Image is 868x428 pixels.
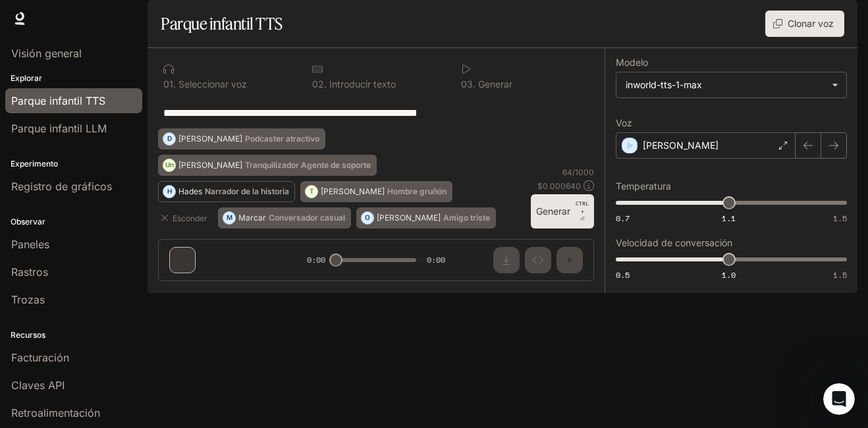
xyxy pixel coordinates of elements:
span: 1.5 [833,213,847,224]
button: MMarcarConversador casual [218,207,351,228]
span: 1.1 [722,213,736,224]
div: O [362,207,373,228]
button: T[PERSON_NAME]Hombre gruñón [300,181,452,202]
p: [PERSON_NAME] [321,188,385,196]
p: 0 3 . [461,80,475,89]
p: Conversador casual [269,214,345,222]
button: Clonar voz [765,11,844,37]
span: 1.0 [722,269,736,281]
button: D[PERSON_NAME]Podcaster atractivo [158,128,325,149]
div: Un [163,155,175,176]
p: [PERSON_NAME] [178,135,242,143]
p: 0 2 . [312,80,327,89]
button: Un[PERSON_NAME]Tranquilizador Agente de soporte [158,155,377,176]
p: [PERSON_NAME] [377,214,441,222]
p: [PERSON_NAME] [643,139,719,152]
div: M [223,207,235,228]
span: 0.7 [616,213,630,224]
p: Temperatura [616,182,671,191]
div: H [163,181,175,202]
span: 0.5 [616,269,630,281]
button: HHadesNarrador de la historia [158,181,295,202]
span: 1.5 [833,269,847,281]
p: Podcaster atractivo [245,135,319,143]
iframe: Intercom live chat [823,383,855,415]
font: Clonar voz [788,16,834,32]
font: Esconder [173,211,207,225]
p: 64 / 1000 [562,167,594,178]
button: GenerarCTRL +⏎ [531,194,594,228]
font: ⏎ [580,216,585,222]
p: Modelo [616,58,648,67]
button: O[PERSON_NAME]Amigo triste [356,207,496,228]
div: T [306,181,317,202]
div: inworld-tts-1-max [616,72,846,97]
h1: Parque infantil TTS [161,11,283,37]
p: Amigo triste [443,214,490,222]
font: Introducir texto [329,78,396,90]
button: Esconder [158,207,213,228]
div: D [163,128,175,149]
p: 0 1 . [163,80,176,89]
p: Hombre gruñón [387,188,447,196]
div: inworld-tts-1-max [626,78,825,92]
p: Narrador de la historia [205,188,289,196]
font: Seleccionar voz [178,78,247,90]
p: [PERSON_NAME] [178,161,242,169]
p: Tranquilizador Agente de soporte [245,161,371,169]
p: CTRL + [576,200,589,215]
p: Hades [178,188,202,196]
p: Velocidad de conversación [616,238,732,248]
font: Generar [536,203,570,220]
p: Voz [616,119,632,128]
font: Generar [478,78,512,90]
p: Marcar [238,214,266,222]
